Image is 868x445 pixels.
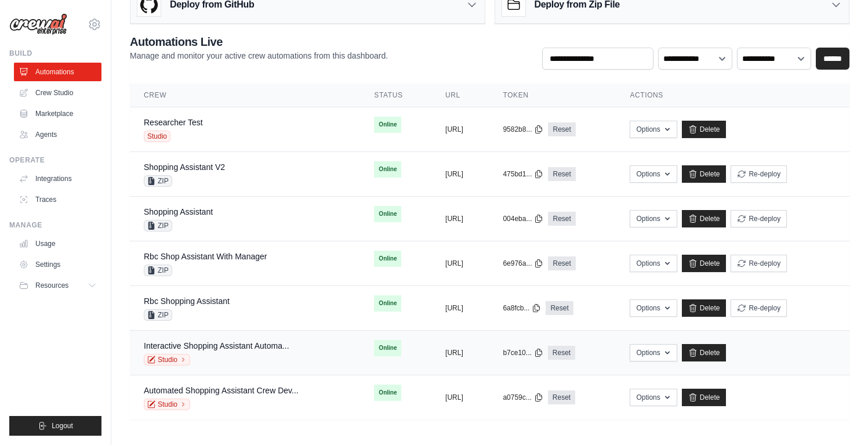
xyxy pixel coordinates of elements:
span: Online [374,206,401,222]
button: Options [630,210,677,227]
th: Token [489,84,616,107]
a: Reset [548,212,575,226]
span: ZIP [144,265,172,276]
button: 475bd1... [503,169,543,179]
a: Crew Studio [14,84,101,102]
button: Resources [14,276,101,295]
th: Actions [616,84,849,107]
a: Automated Shopping Assistant Crew Dev... [144,386,299,395]
p: Manage and monitor your active crew automations from this dashboard. [130,50,388,61]
a: Agents [14,125,101,144]
th: Status [360,84,431,107]
button: Options [630,389,677,406]
span: Online [374,117,401,133]
a: Shopping Assistant [144,207,213,216]
a: Shopping Assistant V2 [144,162,225,172]
button: Options [630,299,677,317]
h2: Automations Live [130,34,388,50]
a: Delete [682,210,727,227]
button: a0759c... [503,393,543,402]
th: URL [431,84,489,107]
a: Delete [682,389,727,406]
button: 6e976a... [503,259,543,268]
img: Logo [9,13,67,35]
a: Interactive Shopping Assistant Automa... [144,341,289,350]
button: 9582b8... [503,125,543,134]
button: 004eba... [503,214,543,223]
button: Re-deploy [731,165,787,183]
button: Options [630,344,677,361]
span: ZIP [144,220,172,231]
a: Rbc Shop Assistant With Manager [144,252,267,261]
a: Reset [548,346,575,360]
a: Marketplace [14,104,101,123]
span: ZIP [144,175,172,187]
button: Logout [9,416,101,436]
button: b7ce10... [503,348,543,357]
span: Online [374,295,401,312]
div: Manage [9,220,101,230]
a: Reset [546,301,573,315]
a: Delete [682,165,727,183]
button: Options [630,121,677,138]
a: Reset [548,167,575,181]
button: 6a8fcb... [503,303,541,313]
a: Usage [14,234,101,253]
iframe: Chat Widget [810,389,868,445]
button: Re-deploy [731,255,787,272]
span: Online [374,340,401,356]
button: Options [630,255,677,272]
a: Delete [682,255,727,272]
span: Resources [35,281,68,290]
a: Rbc Shopping Assistant [144,296,230,306]
span: Studio [144,131,170,142]
a: Reset [548,390,575,404]
a: Settings [14,255,101,274]
span: ZIP [144,309,172,321]
span: Logout [52,421,73,430]
a: Studio [144,354,190,366]
a: Reset [548,256,575,270]
a: Researcher Test [144,118,203,127]
a: Traces [14,190,101,209]
a: Delete [682,121,727,138]
span: Online [374,251,401,267]
div: Operate [9,155,101,165]
button: Re-deploy [731,299,787,317]
span: Online [374,385,401,401]
a: Delete [682,344,727,361]
a: Integrations [14,169,101,188]
button: Re-deploy [731,210,787,227]
a: Studio [144,399,190,410]
button: Options [630,165,677,183]
a: Delete [682,299,727,317]
th: Crew [130,84,360,107]
a: Reset [548,122,575,136]
div: Build [9,49,101,58]
a: Automations [14,63,101,81]
span: Online [374,161,401,178]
